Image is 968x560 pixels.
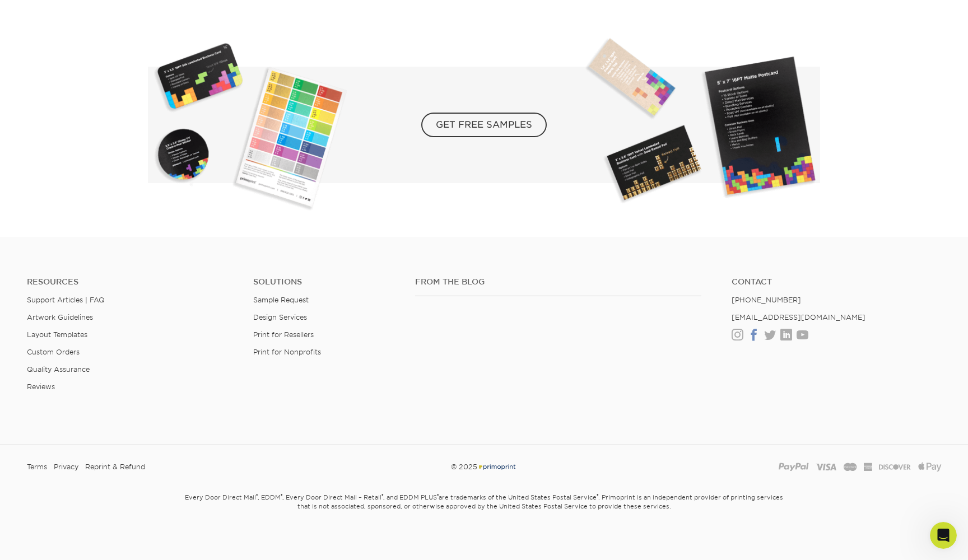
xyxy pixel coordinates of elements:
textarea: Message… [10,343,215,362]
div: Hi there, [18,326,175,337]
button: Send a message… [191,362,210,380]
div: Hi there,Yes, ourInline Foil business cardsoffer Spot UV and Foil together. [9,319,184,454]
div: user says… [9,80,215,184]
a: Print for Resellers [253,330,314,339]
button: Home [175,4,197,26]
div: Hello! I was wondering if there was any options to do spot uv and foil? My design utilizes gold f... [40,80,215,175]
a: Privacy [54,459,78,475]
a: Artwork Guidelines [27,313,93,321]
div: Close [197,4,217,25]
div: The team will be back 🕒 [18,241,175,263]
img: Profile image for Operator [32,6,50,24]
a: Reprint & Refund [85,459,145,475]
a: Layout Templates [27,330,87,339]
span: GET FREE SAMPLES [421,113,547,137]
div: © 2025 [329,459,639,475]
div: joined the conversation [48,296,191,306]
div: [DATE] [9,64,215,80]
button: Gif picker [35,367,44,376]
div: You’ll get replies here and in your email:✉️[PERSON_NAME][EMAIL_ADDRESS][DOMAIN_NAME]The team wil... [9,184,184,269]
b: [PERSON_NAME] [48,297,111,305]
a: Print for Nonprofits [253,348,321,356]
img: Get Free Samples [148,38,820,213]
a: GET FREE SAMPLES [148,67,820,183]
sup: ® [381,493,383,498]
a: Terms [27,459,47,475]
div: Operator says… [9,184,215,278]
sup: ® [437,493,439,498]
button: Upload attachment [53,367,62,376]
div: Hello! I was wondering if there was any options to do spot uv and foil? My design utilizes gold f... [49,86,206,152]
b: [PERSON_NAME][EMAIL_ADDRESS][DOMAIN_NAME] [18,213,171,234]
div: You’ll get replies here and in your email: ✉️ [18,191,175,235]
h4: Resources [27,277,236,287]
div: Erica says… [9,293,215,319]
img: Profile image for Erica [34,295,45,306]
a: Contact [732,277,941,287]
sup: ® [597,493,598,498]
button: go back [7,4,29,26]
a: Quality Assurance [27,365,90,374]
sup: ® [256,493,258,498]
a: Reviews [27,382,55,391]
div: Thank You! [49,158,206,169]
a: Design Services [253,313,307,321]
small: Every Door Direct Mail , EDDM , Every Door Direct Mail – Retail , and EDDM PLUS are trademarks of... [156,489,812,538]
button: Emoji picker [17,367,26,376]
div: Erica says… [9,319,215,463]
button: Start recording [71,367,80,376]
b: [DATE] [27,252,57,261]
div: [DATE] [9,278,215,293]
a: [EMAIL_ADDRESS][DOMAIN_NAME] [732,313,865,321]
h1: Operator [54,11,94,19]
a: Custom Orders [27,348,80,356]
h4: From the Blog [415,277,702,287]
sup: ® [281,493,282,498]
a: Support Articles | FAQ [27,296,105,304]
a: [PHONE_NUMBER] [732,296,801,304]
h4: Solutions [253,277,398,287]
a: Sample Request [253,296,309,304]
img: Primoprint [477,463,516,471]
iframe: Intercom live chat [930,522,957,549]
